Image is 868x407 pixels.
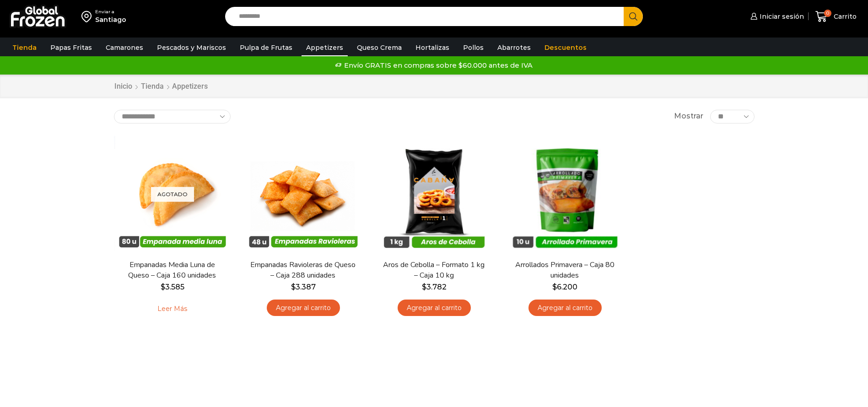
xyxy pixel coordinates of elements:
[161,283,165,291] span: $
[172,82,208,91] h1: Appetizers
[422,283,426,291] span: $
[540,39,591,56] a: Descuentos
[528,300,602,316] a: Agregar al carrito: “Arrollados Primavera - Caja 80 unidades”
[748,7,804,26] a: Iniciar sesión
[411,39,454,56] a: Hortalizas
[95,9,126,15] div: Enviar a
[8,39,41,56] a: Tienda
[235,39,297,56] a: Pulpa de Frutas
[674,111,703,122] span: Mostrar
[267,300,340,316] a: Agregar al carrito: “Empanadas Ravioleras de Queso - Caja 288 unidades”
[813,6,859,27] a: 0 Carrito
[81,9,95,24] img: address-field-icon.svg
[101,39,148,56] a: Camarones
[552,283,577,291] bdi: 6.200
[143,300,201,319] a: Leé más sobre “Empanadas Media Luna de Queso - Caja 160 unidades”
[119,260,225,281] a: Empanadas Media Luna de Queso – Caja 160 unidades
[95,15,126,24] div: Santiago
[291,283,296,291] span: $
[352,39,406,56] a: Queso Crema
[302,39,348,56] a: Appetizers
[250,260,356,281] a: Empanadas Ravioleras de Queso – Caja 288 unidades
[114,81,208,92] nav: Breadcrumb
[512,260,617,281] a: Arrollados Primavera – Caja 80 unidades
[381,260,486,281] a: Aros de Cebolla – Formato 1 kg – Caja 10 kg
[398,300,471,316] a: Agregar al carrito: “Aros de Cebolla - Formato 1 kg - Caja 10 kg”
[831,12,857,21] span: Carrito
[151,187,194,202] p: Agotado
[291,283,316,291] bdi: 3.387
[140,81,164,92] a: Tienda
[114,81,133,92] a: Inicio
[46,39,97,56] a: Papas Fritas
[458,39,488,56] a: Pollos
[161,283,184,291] bdi: 3.585
[493,39,535,56] a: Abarrotes
[152,39,231,56] a: Pescados y Mariscos
[757,12,804,21] span: Iniciar sesión
[824,10,831,17] span: 0
[624,7,643,26] button: Search button
[552,283,557,291] span: $
[422,283,447,291] bdi: 3.782
[114,110,231,123] select: Pedido de la tienda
